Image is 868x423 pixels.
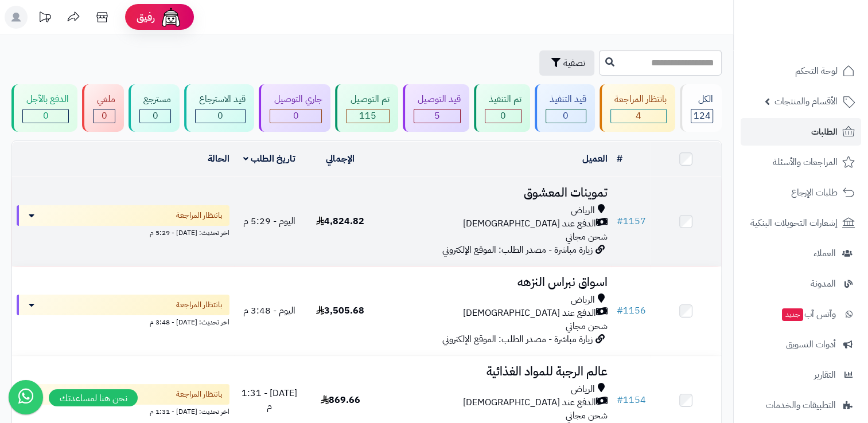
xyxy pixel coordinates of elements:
[741,240,861,267] a: العملاء
[102,109,107,123] span: 0
[546,109,586,123] div: 0
[380,365,608,378] h3: عالم الرجبة للمواد الغذائية
[359,109,376,123] span: 115
[693,109,710,123] span: 124
[691,93,713,106] div: الكل
[153,109,158,123] span: 0
[741,179,861,206] a: طلبات الإرجاع
[30,6,59,32] a: تحديثات المنصة
[741,300,861,328] a: وآتس آبجديد
[795,63,838,79] span: لوحة التحكم
[176,299,223,311] span: بانتظار المراجعة
[485,109,521,123] div: 0
[176,389,223,400] span: بانتظار المراجعة
[414,109,460,123] div: 5
[741,331,861,358] a: أدوات التسويق
[610,93,667,106] div: بانتظار المراجعة
[22,93,69,106] div: الدفع بالآجل
[137,10,155,24] span: رفيق
[678,84,724,132] a: الكل124
[741,118,861,146] a: الطلبات
[741,391,861,419] a: التطبيقات والخدمات
[293,109,299,123] span: 0
[741,209,861,237] a: إشعارات التحويلات البنكية
[616,304,622,318] span: #
[94,109,115,123] div: 0
[741,361,861,389] a: التقارير
[563,109,569,123] span: 0
[270,109,321,123] div: 0
[326,152,355,166] a: الإجمالي
[17,405,229,417] div: اخر تحديث: [DATE] - 1:31 م
[814,367,836,383] span: التقارير
[80,84,126,132] a: ملغي 0
[773,154,838,170] span: المراجعات والأسئلة
[616,393,622,407] span: #
[126,84,182,132] a: مسترجع 0
[9,84,80,132] a: الدفع بالآجل 0
[570,204,594,217] span: الرياض
[616,393,645,407] a: #1154
[462,396,595,409] span: الدفع عند [DEMOGRAPHIC_DATA]
[176,210,223,221] span: بانتظار المراجعة
[256,84,333,132] a: جاري التوصيل 0
[813,245,836,261] span: العملاء
[400,84,472,132] a: قيد التوصيل 5
[616,152,622,166] a: #
[811,124,838,140] span: الطلبات
[781,306,836,322] span: وآتس آب
[196,109,245,123] div: 0
[782,308,803,321] span: جديد
[790,32,857,56] img: logo-2.png
[565,319,607,333] span: شحن مجاني
[791,185,838,201] span: طلبات الإرجاع
[182,84,256,132] a: قيد الاسترجاع 0
[741,57,861,85] a: لوحة التحكم
[270,93,322,106] div: جاري التوصيل
[565,409,607,422] span: شحن مجاني
[442,332,592,346] span: زيارة مباشرة - مصدر الطلب: الموقع الإلكتروني
[140,109,170,123] div: 0
[243,152,295,166] a: تاريخ الطلب
[616,214,622,228] span: #
[242,386,297,413] span: [DATE] - 1:31 م
[570,293,594,307] span: الرياض
[582,152,607,166] a: العميل
[616,214,645,228] a: #1157
[380,276,608,289] h3: اسواق نبراس النزهه
[472,84,532,132] a: تم التنفيذ 0
[93,93,115,106] div: ملغي
[532,84,597,132] a: قيد التنفيذ 0
[243,214,295,228] span: اليوم - 5:29 م
[485,93,521,106] div: تم التنفيذ
[741,270,861,297] a: المدونة
[380,186,608,199] h3: تموينات المعشوق
[139,93,171,106] div: مسترجع
[17,226,229,238] div: اخر تحديث: [DATE] - 5:29 م
[539,50,594,76] button: تصفية
[616,304,645,318] a: #1156
[346,93,389,106] div: تم التوصيل
[321,393,360,407] span: 869.66
[347,109,388,123] div: 115
[414,93,461,106] div: قيد التوصيل
[636,109,641,123] span: 4
[546,93,586,106] div: قيد التنفيذ
[786,336,836,352] span: أدوات التسويق
[462,217,595,230] span: الدفع عند [DEMOGRAPHIC_DATA]
[774,93,838,109] span: الأقسام والمنتجات
[17,315,229,327] div: اخر تحديث: [DATE] - 3:48 م
[217,109,223,123] span: 0
[159,6,182,29] img: ai-face.png
[434,109,440,123] span: 5
[766,397,836,413] span: التطبيقات والخدمات
[43,109,49,123] span: 0
[741,148,861,176] a: المراجعات والأسئلة
[811,276,836,292] span: المدونة
[316,214,364,228] span: 4,824.82
[23,109,68,123] div: 0
[316,304,364,318] span: 3,505.68
[563,56,585,70] span: تصفية
[565,230,607,244] span: شحن مجاني
[442,243,592,257] span: زيارة مباشرة - مصدر الطلب: الموقع الإلكتروني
